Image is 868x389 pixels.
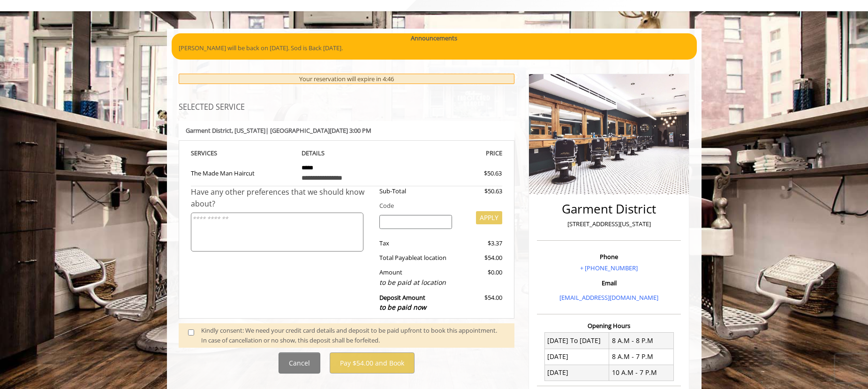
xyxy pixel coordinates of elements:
[379,293,426,312] b: Deposit Amount
[372,238,459,248] div: Tax
[372,201,502,211] div: Code
[179,74,515,84] div: Your reservation will expire in 4:46
[179,103,515,112] h3: SELECTED SERVICE
[372,186,459,196] div: Sub-Total
[186,126,371,135] b: Garment District | [GEOGRAPHIC_DATA][DATE] 3:00 PM
[191,148,295,159] th: SERVICE
[179,43,690,53] p: [PERSON_NAME] will be back on [DATE]. Sod is Back [DATE].
[459,267,502,288] div: $0.00
[609,349,674,365] td: 8 A.M - 7 P.M
[450,168,502,178] div: $50.63
[459,238,502,248] div: $3.37
[539,219,679,229] p: [STREET_ADDRESS][US_STATE]
[539,253,679,260] h3: Phone
[559,293,658,302] a: [EMAIL_ADDRESS][DOMAIN_NAME]
[417,253,446,262] span: at location
[609,365,674,381] td: 10 A.M - 7 P.M
[191,159,295,186] td: The Made Man Haircut
[544,333,609,349] td: [DATE] To [DATE]
[539,202,679,216] h2: Garment District
[379,303,426,312] span: to be paid now
[372,267,459,288] div: Amount
[539,280,679,286] h3: Email
[459,293,502,313] div: $54.00
[399,148,503,159] th: PRICE
[609,333,674,349] td: 8 A.M - 8 P.M
[294,148,399,159] th: DETAILS
[330,352,415,374] button: Pay $54.00 and Book
[544,365,609,381] td: [DATE]
[544,349,609,365] td: [DATE]
[537,322,681,329] h3: Opening Hours
[476,211,502,224] button: APPLY
[580,264,638,272] a: + [PHONE_NUMBER]
[214,149,217,157] span: S
[201,326,505,345] div: Kindly consent: We need your credit card details and deposit to be paid upfront to book this appo...
[191,186,373,210] div: Have any other preferences that we should know about?
[459,253,502,263] div: $54.00
[459,186,502,196] div: $50.63
[232,126,265,135] span: , [US_STATE]
[411,33,457,43] b: Announcements
[279,352,320,374] button: Cancel
[379,277,452,288] div: to be paid at location
[372,253,459,263] div: Total Payable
